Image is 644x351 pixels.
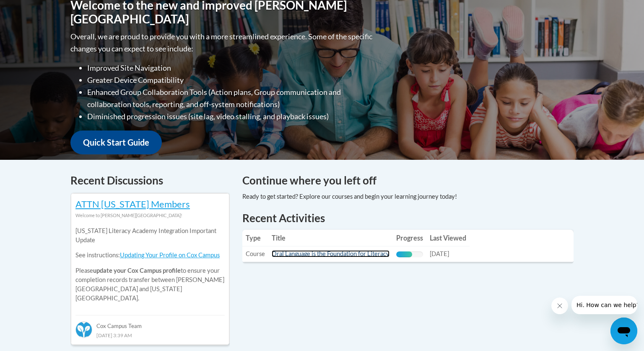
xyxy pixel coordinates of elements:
span: [DATE] [430,250,449,257]
h4: Continue where you left off [242,172,574,189]
p: Overall, we are proud to provide you with a more streamlined experience. Some of the specific cha... [70,31,374,55]
th: Progress [393,230,426,246]
b: update your Cox Campus profile [93,267,181,274]
li: Enhanced Group Collaboration Tools (Action plans, Group communication and collaboration tools, re... [87,86,374,110]
th: Type [242,230,268,246]
h1: Recent Activities [242,210,574,225]
div: [DATE] 3:39 AM [75,331,225,340]
iframe: Message from company [571,296,637,314]
img: Cox Campus Team [75,321,92,338]
th: Last Viewed [426,230,470,246]
a: Oral Language is the Foundation for Literacy [272,250,390,257]
li: Improved Site Navigation [87,62,374,74]
div: Please to ensure your completion records transfer between [PERSON_NAME][GEOGRAPHIC_DATA] and [US_... [75,220,225,309]
th: Title [268,230,393,246]
li: Greater Device Compatibility [87,74,374,86]
p: [US_STATE] Literacy Academy Integration Important Update [75,226,225,245]
iframe: Button to launch messaging window [610,318,637,344]
div: Cox Campus Team [75,315,225,330]
iframe: Close message [551,297,568,314]
a: Updating Your Profile on Cox Campus [120,251,220,259]
div: Progress, % [396,251,412,257]
li: Diminished progression issues (site lag, video stalling, and playback issues) [87,110,374,123]
span: Course [246,250,265,257]
h4: Recent Discussions [70,172,230,189]
p: See instructions: [75,251,225,260]
span: Hi. How can we help? [5,6,68,13]
div: Welcome to [PERSON_NAME][GEOGRAPHIC_DATA]! [75,211,225,220]
a: ATTN [US_STATE] Members [75,198,190,210]
a: Quick Start Guide [70,131,162,154]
